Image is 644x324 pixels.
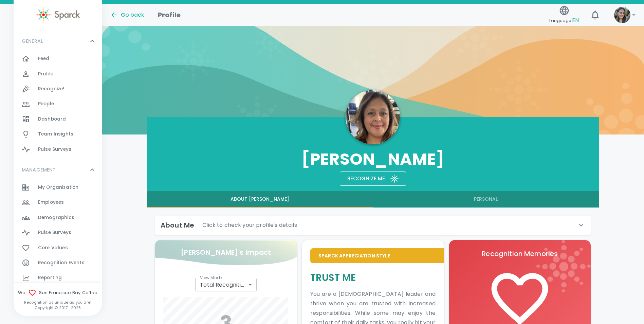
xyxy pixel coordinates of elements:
a: Pulse Surveys [14,225,102,240]
img: Picture of Mackenzie [614,7,630,23]
a: Recognize! [14,82,102,96]
p: Copyright © 2017 - 2025 [14,305,102,310]
div: full width tabs [147,191,599,208]
a: Pulse Surveys [14,142,102,157]
a: Dashboard [14,112,102,127]
div: GENERAL [14,31,102,51]
span: Profile [38,71,53,77]
p: Sparck Appreciation Style [318,252,436,259]
span: EN [572,16,579,24]
h5: Trust Me [310,271,436,284]
a: Team Insights [14,127,102,142]
a: Feed [14,51,102,66]
div: Total Recognitions [195,278,256,291]
a: Demographics [14,210,102,225]
p: Click to check your profile's details [202,221,297,229]
span: Employees [38,199,64,206]
button: About [PERSON_NAME] [147,191,373,208]
button: Recognize meSparck logo white [340,172,406,186]
span: People [38,101,54,107]
h6: About Me [161,220,194,231]
span: Dashboard [38,116,66,123]
a: People [14,96,102,111]
div: Recognize me [342,169,385,183]
p: Recognition as unique as you are! [14,300,102,305]
div: GENERAL [14,51,102,160]
img: logo [536,240,591,292]
a: Reporting [14,270,102,285]
span: Pulse Surveys [38,229,71,236]
span: Feed [38,55,50,62]
a: My Organization [14,180,102,195]
p: GENERAL [22,38,43,44]
h1: Profile [158,10,181,20]
span: Recognition Events [38,259,85,266]
label: View Mode [200,275,222,281]
a: Employees [14,195,102,210]
span: Pulse Surveys [38,146,71,153]
a: Recognition Events [14,255,102,270]
h3: [PERSON_NAME] [147,150,599,169]
img: Sparck logo white [390,175,399,183]
span: Core Values [38,245,68,251]
button: Language:EN [547,3,582,27]
a: Core Values [14,240,102,255]
a: Profile [14,67,102,82]
span: Team Insights [38,131,73,138]
div: About MeClick to check your profile's details [155,216,591,235]
span: Reporting [38,274,62,281]
span: My Organization [38,184,78,191]
span: We San Francisco Bay Coffee [14,289,102,297]
span: Demographics [38,214,74,221]
div: MANAGEMENT [14,160,102,180]
p: Recognition Memories [457,248,583,259]
button: Go back [110,11,144,19]
span: Language: [549,16,579,25]
button: Personal [373,191,599,208]
img: Sparck logo [36,7,80,23]
span: Recognize! [38,86,65,92]
p: MANAGEMENT [22,166,56,173]
a: Sparck logo [14,7,102,23]
img: Picture of Brenda Jacome [346,90,400,144]
p: [PERSON_NAME]'s Impact [181,247,271,258]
